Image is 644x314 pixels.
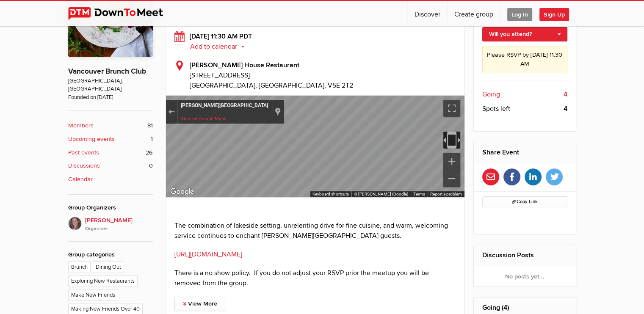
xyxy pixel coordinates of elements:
a: Upcoming events 1 [68,135,153,144]
h2: Share Event [482,142,567,163]
span: Copy Link [512,199,538,204]
a: Vancouver Brunch Club [68,67,146,76]
button: Toggle fullscreen view [443,100,460,117]
b: 4 [564,104,567,114]
span: 26 [146,148,153,157]
b: Upcoming events [68,135,115,144]
span: Founded on [DATE] [68,94,153,102]
b: [PERSON_NAME] House Restaurant [190,61,299,69]
button: Exit the Street View [166,106,177,117]
span: There is a no show policy. If you do not adjust your RSVP prior the meetup you will be removed fr... [174,269,429,287]
a: Discussions 0 [68,161,153,171]
div: Map [166,96,465,197]
b: Members [68,121,94,130]
a: View on Google Maps [181,116,227,121]
a: Open this area in Google Maps (opens a new window) [168,186,196,197]
span: [PERSON_NAME] [85,216,153,233]
img: vicki sawyer [68,217,82,230]
a: Members 81 [68,121,153,130]
span: The combination of lakeside setting, unrelenting drive for fine cuisine, and warm, welcoming serv... [174,221,448,240]
img: DownToMeet [68,7,176,20]
a: Sign Up [539,1,576,26]
button: Copy Link [482,196,567,207]
div: Group categories [68,250,153,259]
a: Show location on map [275,107,281,116]
span: Going [482,89,500,99]
span: 0 [149,161,153,171]
span: 1 [151,135,153,144]
a: Report a problem [430,192,462,196]
a: Calendar [68,175,153,184]
button: Add to calendar [190,43,251,50]
span: © [PERSON_NAME] (Doodle) [354,192,408,196]
span: Spots left [482,104,510,114]
a: Create group [448,1,500,26]
div: Street View [166,96,465,197]
i: Organizer [85,225,153,233]
b: Past events [68,148,99,157]
a: Terms [413,192,425,196]
a: [URL][DOMAIN_NAME] [174,250,242,259]
a: [PERSON_NAME][GEOGRAPHIC_DATA] [181,102,268,108]
span: 81 [147,121,153,130]
div: [DATE] 11:30 AM PDT [174,31,456,52]
span: [STREET_ADDRESS] [190,70,456,80]
a: Log In [500,1,539,26]
img: Google [168,186,196,197]
a: Past events 26 [68,148,153,157]
span: [GEOGRAPHIC_DATA], [GEOGRAPHIC_DATA] [68,77,153,94]
span: [GEOGRAPHIC_DATA], [GEOGRAPHIC_DATA], V5E 2T2 [190,81,353,90]
button: Keyboard shortcuts [312,191,349,197]
span: Sign Up [539,8,569,21]
button: Zoom in [443,153,460,170]
button: Toggle motion tracking [443,132,460,149]
div: No posts yet... [474,266,576,286]
b: Discussions [68,161,100,171]
a: Discover [408,1,447,26]
div: Please RSVP by [DATE] 11:30 AM [482,46,567,73]
b: Calendar [68,175,93,184]
a: [PERSON_NAME]Organizer [68,217,153,233]
a: View More [174,297,226,311]
a: Will you attend? [482,27,567,41]
span: Log In [507,8,532,21]
button: Zoom out [443,170,460,187]
div: Group Organizers [68,203,153,212]
b: 4 [564,89,567,99]
a: Discussion Posts [482,251,534,259]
